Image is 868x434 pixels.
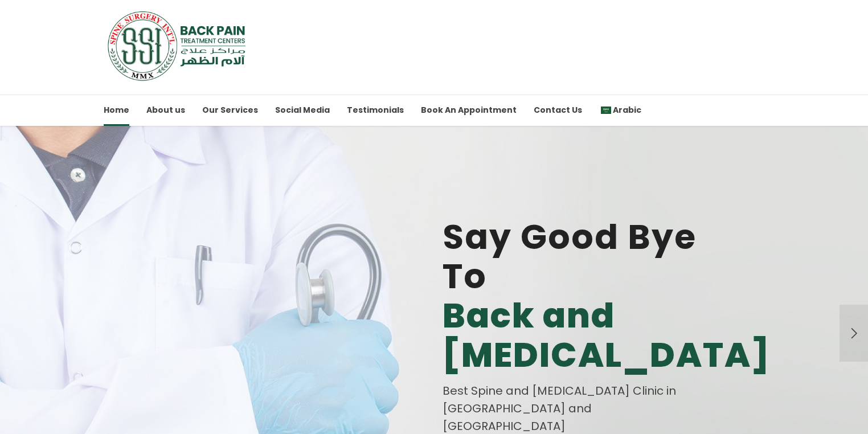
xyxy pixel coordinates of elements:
span: Arabic [613,104,641,116]
a: Testimonials [347,95,404,126]
a: Contact Us [534,95,582,126]
b: Back and [MEDICAL_DATA] [443,296,770,375]
a: Our Services [202,95,258,126]
a: Home [104,95,129,126]
a: Social Media [275,95,330,126]
a: ArabicArabic [599,95,641,126]
img: SSI [104,10,252,81]
span: Arabic [599,104,641,116]
span: Say Good Bye To [443,218,707,375]
img: Arabic [601,107,611,114]
a: About us [146,95,185,126]
a: Book An Appointment [421,95,517,126]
